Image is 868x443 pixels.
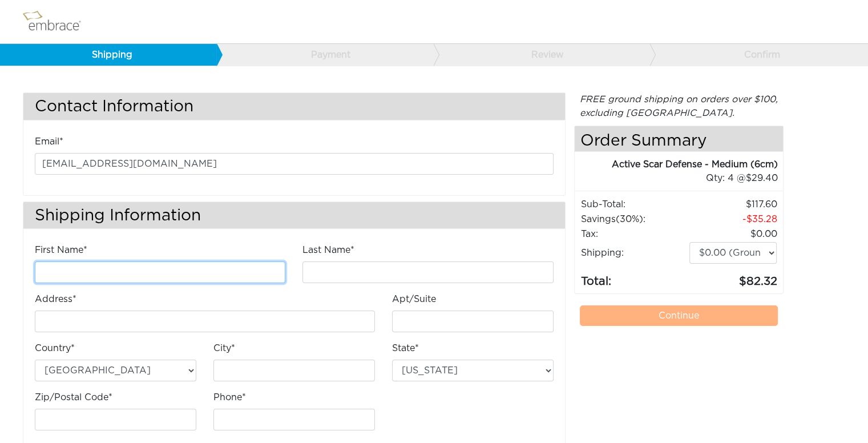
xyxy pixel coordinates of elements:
[392,292,436,306] label: Apt/Suite
[433,44,650,66] a: Review
[392,341,419,355] label: State*
[580,227,689,241] td: Tax:
[35,390,112,404] label: Zip/Postal Code*
[35,135,63,148] label: Email*
[649,44,866,66] a: Confirm
[589,171,778,185] div: 4 @
[580,197,689,212] td: Sub-Total:
[689,212,778,227] td: 35.28
[23,202,565,229] h3: Shipping Information
[20,7,94,36] img: logo.png
[302,243,354,257] label: Last Name*
[35,292,76,306] label: Address*
[35,341,75,355] label: Country*
[213,341,235,355] label: City*
[616,215,643,224] span: (30%)
[213,390,246,404] label: Phone*
[745,174,777,183] span: 29.40
[575,158,778,171] div: Active Scar Defense - Medium (6cm)
[689,197,778,212] td: 117.60
[575,126,784,152] h4: Order Summary
[580,241,689,264] td: Shipping:
[580,212,689,227] td: Savings :
[23,93,565,120] h3: Contact Information
[216,44,433,66] a: Payment
[574,92,784,120] div: FREE ground shipping on orders over $100, excluding [GEOGRAPHIC_DATA].
[689,227,778,241] td: 0.00
[580,264,689,291] td: Total:
[689,264,778,291] td: 82.32
[580,305,778,326] a: Continue
[35,243,87,257] label: First Name*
